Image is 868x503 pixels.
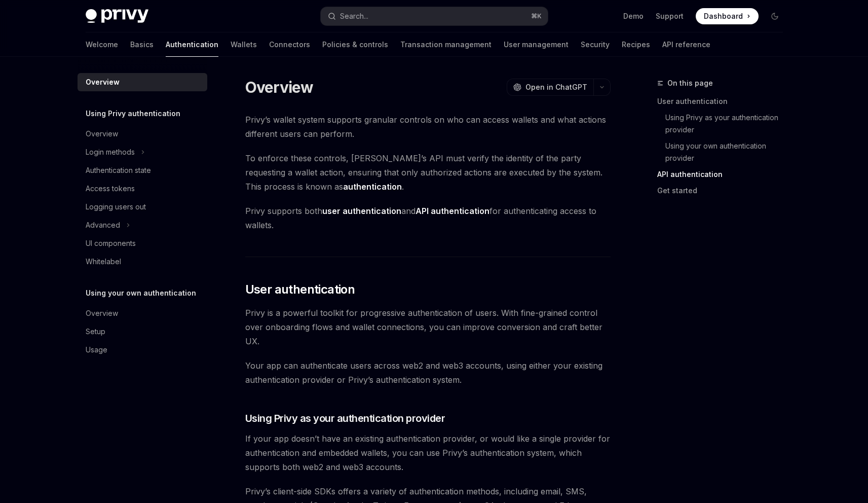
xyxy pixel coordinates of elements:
[78,304,207,322] a: Overview
[657,138,791,166] a: Using your own authentication provider
[245,306,611,348] span: Privy is a powerful toolkit for progressive authentication of users. With fine-grained control ov...
[86,326,105,338] div: Setup
[269,32,310,57] a: Connectors
[86,256,121,268] div: Whitelabel
[86,128,118,140] div: Overview
[86,183,135,195] div: Access tokens
[86,201,146,213] div: Logging users out
[245,151,611,194] span: To enforce these controls, [PERSON_NAME]’s API must verify the identity of the party requesting a...
[166,32,218,57] a: Authentication
[696,8,759,24] a: Dashboard
[245,281,355,298] span: User authentication
[667,77,713,89] span: On this page
[78,179,207,198] a: Access tokens
[78,341,207,359] a: Usage
[78,322,207,341] a: Setup
[322,206,401,216] strong: user authentication
[86,287,196,299] h5: Using your own authentication
[657,166,791,183] a: API authentication
[86,344,107,356] div: Usage
[321,7,548,25] button: Search...⌘K
[86,107,180,120] h5: Using Privy authentication
[86,164,151,176] div: Authentication state
[78,73,207,91] a: Overview
[78,143,207,161] button: Login methods
[245,113,611,141] span: Privy’s wallet system supports granular controls on who can access wallets and what actions diffe...
[245,432,611,474] span: If your app doesn’t have an existing authentication provider, or would like a single provider for...
[504,32,569,57] a: User management
[86,32,118,57] a: Welcome
[622,32,650,57] a: Recipes
[525,82,587,92] span: Open in ChatGPT
[507,79,593,96] button: Open in ChatGPT
[581,32,610,57] a: Security
[86,76,120,88] div: Overview
[416,206,489,216] strong: API authentication
[340,10,368,22] div: Search...
[78,253,207,271] a: Whitelabel
[657,110,791,138] a: Using Privy as your authentication provider
[78,125,207,143] a: Overview
[86,237,136,249] div: UI components
[657,183,791,199] a: Get started
[78,234,207,253] a: UI components
[86,9,148,23] img: dark logo
[767,8,783,24] button: Toggle dark mode
[130,32,154,57] a: Basics
[704,11,743,21] span: Dashboard
[322,32,388,57] a: Policies & controls
[623,11,644,21] a: Demo
[86,219,120,231] div: Advanced
[531,12,542,20] span: ⌘ K
[656,11,684,21] a: Support
[245,358,611,387] span: Your app can authenticate users across web2 and web3 accounts, using either your existing authent...
[86,307,118,319] div: Overview
[245,204,611,232] span: Privy supports both and for authenticating access to wallets.
[343,182,402,192] strong: authentication
[400,32,492,57] a: Transaction management
[86,146,135,158] div: Login methods
[245,78,314,96] h1: Overview
[78,161,207,179] a: Authentication state
[78,198,207,216] a: Logging users out
[657,93,791,110] a: User authentication
[231,32,257,57] a: Wallets
[78,216,207,234] button: Advanced
[245,411,445,425] span: Using Privy as your authentication provider
[662,32,710,57] a: API reference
